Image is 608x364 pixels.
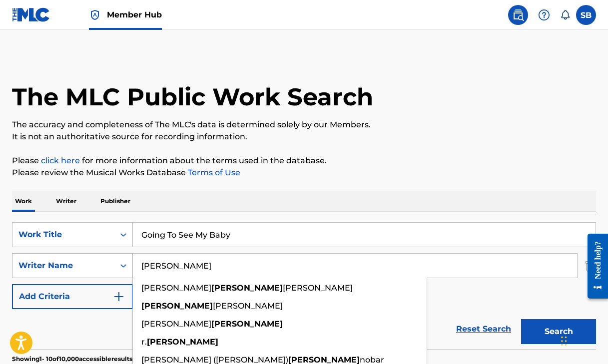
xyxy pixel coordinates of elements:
p: Please for more information about the terms used in the database. [12,155,596,167]
button: Add Criteria [12,284,133,309]
iframe: Chat Widget [558,316,608,364]
a: Reset Search [451,318,516,340]
p: Showing 1 - 10 of 10,000 accessible results (Total 19,066 ) [12,355,173,364]
h1: The MLC Public Work Search [12,82,373,112]
button: Search [521,319,596,344]
p: Please review the Musical Works Database [12,167,596,179]
div: Writer Name [18,260,108,272]
a: Terms of Use [186,168,240,177]
div: Help [534,5,554,25]
img: 9d2ae6d4665cec9f34b9.svg [113,291,125,303]
p: Work [12,191,35,212]
img: help [538,9,550,21]
div: Work Title [18,229,108,241]
div: Notifications [560,10,570,20]
form: Search Form [12,222,596,349]
span: [PERSON_NAME] [141,283,211,293]
span: Member Hub [107,9,162,20]
iframe: Resource Center [580,225,608,308]
a: Public Search [508,5,528,25]
span: [PERSON_NAME] [213,301,283,311]
span: [PERSON_NAME] [283,283,353,293]
div: Drag [561,326,567,356]
strong: [PERSON_NAME] [211,283,283,293]
strong: [PERSON_NAME] [141,301,213,311]
p: Writer [53,191,79,212]
strong: [PERSON_NAME] [147,337,218,347]
span: r. [141,337,147,347]
div: User Menu [576,5,596,25]
strong: [PERSON_NAME] [211,319,283,329]
img: Top Rightsholder [89,9,101,21]
img: MLC Logo [12,7,50,22]
p: It is not an authoritative source for recording information. [12,131,596,143]
span: [PERSON_NAME] [141,319,211,329]
p: Publisher [97,191,133,212]
a: click here [41,156,80,165]
p: The accuracy and completeness of The MLC's data is determined solely by our Members. [12,119,596,131]
img: search [512,9,524,21]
